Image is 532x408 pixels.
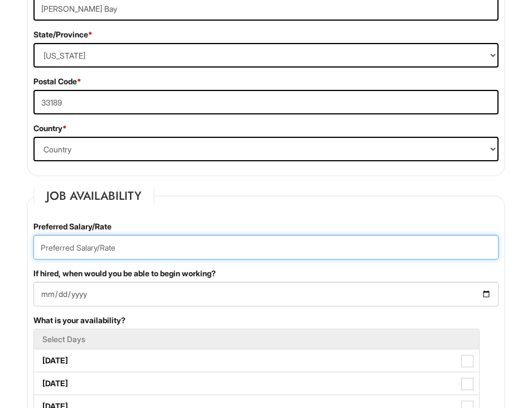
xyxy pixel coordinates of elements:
label: Preferred Salary/Rate [33,221,112,232]
label: [DATE] [34,372,479,395]
input: Preferred Salary/Rate [33,235,499,260]
select: State/Province [33,43,499,68]
select: Country [33,137,499,161]
label: If hired, when would you be able to begin working? [33,268,216,279]
h5: Select Days [42,335,471,343]
label: State/Province [33,29,93,40]
legend: Job Availability [33,188,154,204]
label: Country [33,123,67,134]
label: Postal Code [33,76,81,87]
input: Postal Code [33,90,499,114]
label: What is your availability? [33,315,125,326]
label: [DATE] [34,349,479,372]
